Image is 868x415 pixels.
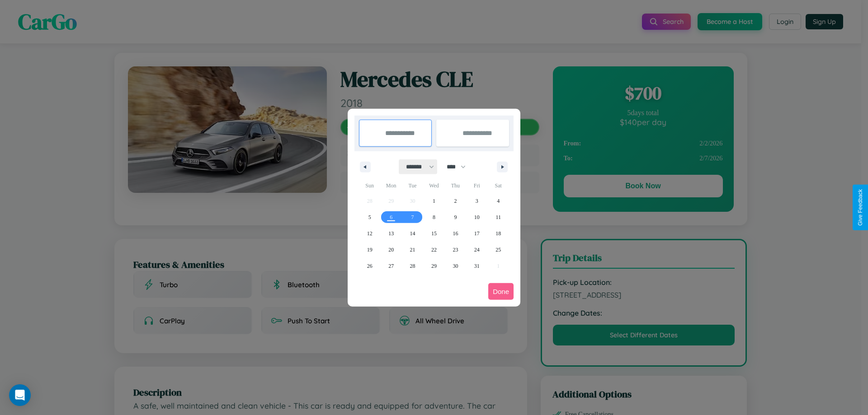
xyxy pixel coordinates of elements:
span: Sat [488,178,509,193]
button: 19 [359,242,380,258]
button: 25 [488,242,509,258]
span: 17 [474,225,480,242]
button: 1 [423,193,444,209]
div: Give Feedback [857,189,863,226]
button: 2 [445,193,466,209]
span: 23 [453,242,458,258]
button: Done [488,283,514,300]
button: 21 [402,242,423,258]
span: 2 [454,193,457,209]
span: Mon [380,178,401,193]
button: 10 [466,209,487,225]
span: Sun [359,178,380,193]
button: 5 [359,209,380,225]
button: 13 [380,225,401,242]
span: Wed [423,178,444,193]
button: 15 [423,225,444,242]
span: 3 [476,193,478,209]
span: 5 [368,209,371,225]
span: 18 [495,225,501,242]
button: 11 [488,209,509,225]
button: 4 [488,193,509,209]
button: 20 [380,242,401,258]
button: 14 [402,225,423,242]
span: 8 [433,209,435,225]
span: 10 [474,209,480,225]
span: Tue [402,178,423,193]
span: 4 [497,193,500,209]
button: 18 [488,225,509,242]
span: 20 [388,242,394,258]
button: 24 [466,242,487,258]
span: 11 [495,209,501,225]
button: 31 [466,258,487,274]
div: Open Intercom Messenger [9,384,31,406]
span: 19 [367,242,373,258]
span: 29 [431,258,437,274]
span: 26 [367,258,373,274]
button: 17 [466,225,487,242]
span: 1 [433,193,435,209]
button: 28 [402,258,423,274]
button: 26 [359,258,380,274]
button: 16 [445,225,466,242]
span: 15 [431,225,437,242]
button: 23 [445,242,466,258]
span: 28 [410,258,415,274]
span: 27 [388,258,394,274]
span: Thu [445,178,466,193]
button: 30 [445,258,466,274]
button: 12 [359,225,380,242]
span: 12 [367,225,373,242]
button: 22 [423,242,444,258]
span: Fri [466,178,487,193]
span: 14 [410,225,415,242]
span: 31 [474,258,480,274]
span: 30 [453,258,458,274]
button: 6 [380,209,401,225]
span: 25 [495,242,501,258]
button: 8 [423,209,444,225]
span: 16 [453,225,458,242]
span: 6 [390,209,392,225]
button: 3 [466,193,487,209]
span: 22 [431,242,437,258]
button: 7 [402,209,423,225]
button: 27 [380,258,401,274]
button: 9 [445,209,466,225]
button: 29 [423,258,444,274]
span: 24 [474,242,480,258]
span: 7 [411,209,414,225]
span: 21 [410,242,415,258]
span: 13 [388,225,394,242]
span: 9 [454,209,457,225]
